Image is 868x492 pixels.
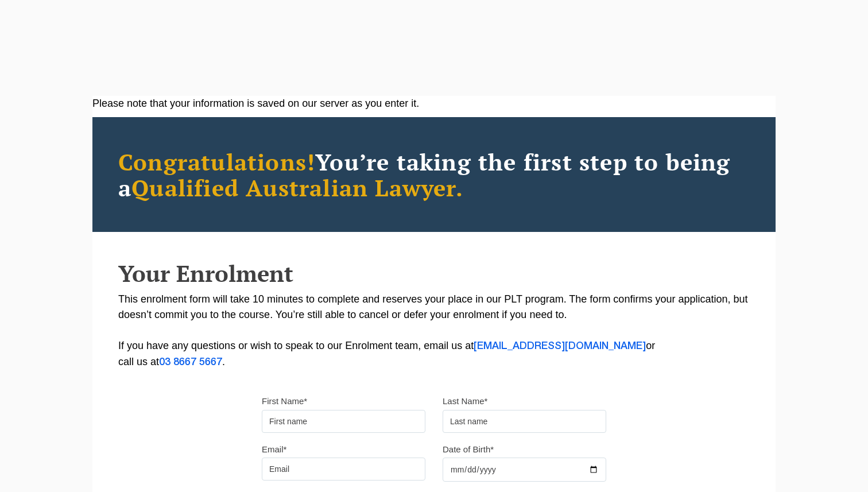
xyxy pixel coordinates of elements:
[92,96,776,111] div: Please note that your information is saved on our server as you enter it.
[474,342,646,351] a: [EMAIL_ADDRESS][DOMAIN_NAME]
[262,444,286,455] label: Email*
[262,458,425,481] input: Email
[118,261,750,286] h2: Your Enrolment
[443,396,487,407] label: Last Name*
[131,172,463,203] span: Qualified Australian Lawyer.
[262,396,307,407] label: First Name*
[118,149,750,200] h2: You’re taking the first step to being a
[443,410,606,433] input: Last name
[118,292,750,370] p: This enrolment form will take 10 minutes to complete and reserves your place in our PLT program. ...
[159,358,222,367] a: 03 8667 5667
[443,444,494,455] label: Date of Birth*
[118,146,315,177] span: Congratulations!
[262,410,425,433] input: First name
